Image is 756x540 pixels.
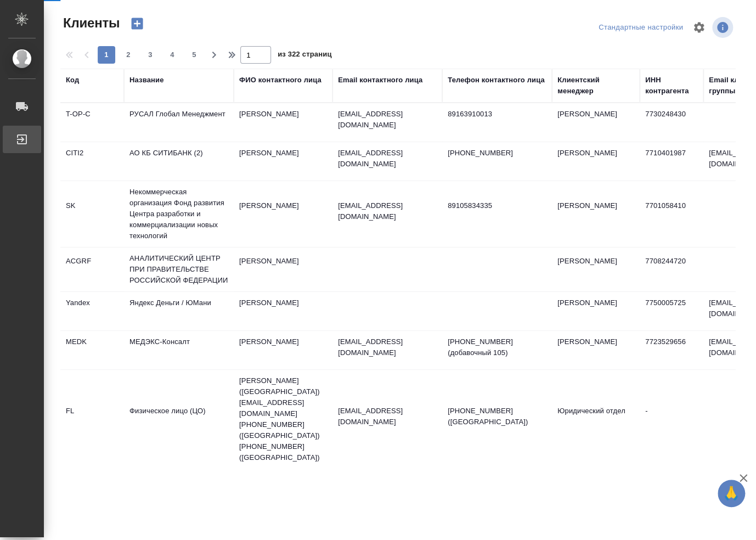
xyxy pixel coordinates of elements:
td: РУСАЛ Глобал Менеджмент [124,103,234,142]
td: 7701058410 [640,195,703,233]
td: MEDK [60,331,124,369]
td: [PERSON_NAME] [234,292,332,330]
span: 4 [163,49,181,60]
div: Email контактного лица [338,75,422,86]
div: Код [66,75,79,86]
p: 89105834335 [448,200,546,211]
span: Клиенты [60,14,120,32]
td: - [640,400,703,438]
button: 3 [142,46,159,64]
span: 2 [120,49,137,60]
p: [EMAIL_ADDRESS][DOMAIN_NAME] [338,109,437,131]
div: ИНН контрагента [645,75,698,97]
td: АНАЛИТИЧЕСКИЙ ЦЕНТР ПРИ ПРАВИТЕЛЬСТВЕ РОССИЙСКОЙ ФЕДЕРАЦИИ [124,248,234,291]
p: [EMAIL_ADDRESS][DOMAIN_NAME] [338,148,437,170]
td: [PERSON_NAME] [552,292,640,330]
span: 3 [142,49,159,60]
td: [PERSON_NAME] [234,103,332,142]
td: Некоммерческая организация Фонд развития Центра разработки и коммерциализации новых технологий [124,181,234,247]
div: Клиентский менеджер [557,75,634,97]
td: [PERSON_NAME] [234,250,332,289]
button: Создать [124,14,150,33]
td: [PERSON_NAME] [552,331,640,369]
td: Физическое лицо (ЦО) [124,400,234,438]
td: 7750005725 [640,292,703,330]
p: 89163910013 [448,109,546,120]
p: [EMAIL_ADDRESS][DOMAIN_NAME] [338,336,437,358]
td: [PERSON_NAME] [234,195,332,233]
td: 7730248430 [640,103,703,142]
button: 5 [185,46,203,64]
td: [PERSON_NAME] [552,195,640,233]
td: [PERSON_NAME] [552,103,640,142]
td: [PERSON_NAME] [552,142,640,181]
td: 7710401987 [640,142,703,181]
span: Посмотреть информацию [712,17,735,38]
button: 4 [163,46,181,64]
td: Юридический отдел [552,400,640,438]
td: 7723529656 [640,331,703,369]
p: [EMAIL_ADDRESS][DOMAIN_NAME] [338,200,437,222]
td: CITI2 [60,142,124,181]
span: 🙏 [722,482,741,505]
div: Телефон контактного лица [448,75,545,86]
td: SK [60,195,124,233]
td: FL [60,400,124,438]
div: ФИО контактного лица [239,75,321,86]
td: ACGRF [60,250,124,289]
button: 🙏 [718,480,745,507]
span: 5 [185,49,203,60]
span: из 322 страниц [278,48,331,64]
td: [PERSON_NAME] ([GEOGRAPHIC_DATA]) [EMAIL_ADDRESS][DOMAIN_NAME] [PHONE_NUMBER] ([GEOGRAPHIC_DATA])... [234,370,332,469]
p: [PHONE_NUMBER] (добавочный 105) [448,336,546,358]
td: 7708244720 [640,250,703,289]
td: МЕДЭКС-Консалт [124,331,234,369]
td: [PERSON_NAME] [234,142,332,181]
td: [PERSON_NAME] [234,331,332,369]
td: [PERSON_NAME] [552,250,640,289]
td: АО КБ СИТИБАНК (2) [124,142,234,181]
button: 2 [120,46,137,64]
td: Яндекс Деньги / ЮМани [124,292,234,330]
td: Yandex [60,292,124,330]
p: [PHONE_NUMBER] ([GEOGRAPHIC_DATA]) [448,406,546,428]
td: T-OP-C [60,103,124,142]
p: [EMAIL_ADDRESS][DOMAIN_NAME] [338,406,437,428]
p: [PHONE_NUMBER] [448,148,546,159]
div: split button [596,19,686,36]
span: Настроить таблицу [686,14,712,41]
div: Название [129,75,163,86]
